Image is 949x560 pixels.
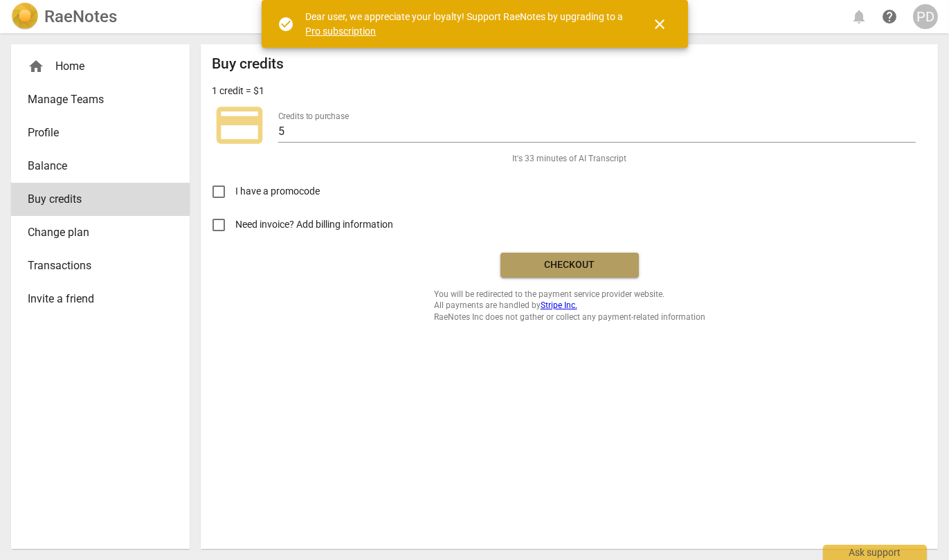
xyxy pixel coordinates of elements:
a: Pro subscription [306,26,377,37]
a: Stripe Inc. [541,300,577,310]
h2: Buy credits [212,55,284,73]
a: Change plan [11,216,190,249]
span: Need invoice? Add billing information [235,217,395,232]
button: Close [644,8,677,41]
div: Home [28,58,162,75]
a: Invite a friend [11,282,190,316]
button: PD [913,4,938,29]
img: Logo [11,3,39,30]
a: Transactions [11,249,190,282]
span: Buy credits [28,191,162,208]
span: It's 33 minutes of AI Transcript [512,153,626,165]
span: help [881,8,898,25]
a: Manage Teams [11,83,190,116]
div: Ask support [823,545,927,560]
span: Checkout [512,258,628,272]
h2: RaeNotes [44,7,117,26]
span: credit_card [212,98,267,153]
span: Change plan [28,224,162,241]
span: close [652,16,669,33]
a: Profile [11,116,190,150]
span: You will be redirected to the payment service provider website. All payments are handled by RaeNo... [434,289,705,323]
span: Profile [28,125,162,141]
p: 1 credit = $1 [212,84,264,98]
a: LogoRaeNotes [11,3,117,30]
span: Balance [28,158,162,174]
span: I have a promocode [235,184,320,199]
a: Buy credits [11,183,190,216]
span: home [28,58,44,75]
button: Checkout [500,253,639,278]
div: Dear user, we appreciate your loyalty! Support RaeNotes by upgrading to a [306,10,627,38]
a: Balance [11,150,190,183]
span: Invite a friend [28,291,162,307]
span: Transactions [28,258,162,274]
div: Home [11,50,190,83]
span: Manage Teams [28,91,162,108]
label: Credits to purchase [278,112,349,120]
span: check_circle [278,16,295,33]
a: Help [877,4,902,29]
